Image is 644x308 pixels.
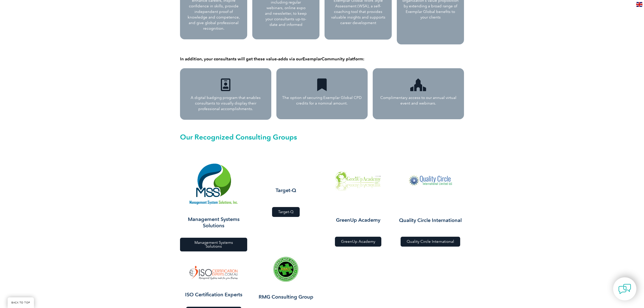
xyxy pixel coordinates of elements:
[302,56,321,61] a: Exemplar
[180,292,247,298] h3: ISO Certification Experts
[185,95,266,112] p: A digital badging program that enables consultants to visually display their professional accompl...
[401,237,460,247] a: Quality Circle International
[378,95,459,106] p: Complimentary access to our annual virtual event and webinars.
[180,216,247,229] h3: Management Systems Solutions
[397,217,464,224] h3: Quality Circle International
[325,217,392,223] h3: GreenUp Academy
[341,240,375,244] span: GreenUp Academy
[252,187,319,194] h3: Target-Q
[252,294,319,300] h3: RMG Consulting Group
[278,210,294,214] span: Target-Q
[8,297,34,308] a: BACK TO TOP
[180,133,464,141] h2: Our Recognized Consulting Groups
[281,95,363,106] p: The option of securing Exemplar Global CPD credits for a nominal amount.
[618,283,631,295] img: contact-chat.png
[272,207,300,217] a: Target-Q
[186,241,241,248] span: Management Systems Solutions
[636,2,642,7] img: en
[335,237,381,247] a: GreenUp Academy
[407,240,454,244] span: Quality Circle International
[180,238,247,251] a: Management Systems Solutions
[180,56,464,61] h4: In addition, your consultants will get these value-adds via our Community platform:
